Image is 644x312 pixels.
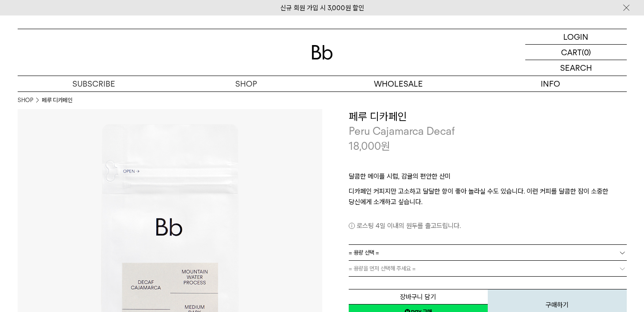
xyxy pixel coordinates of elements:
p: WHOLESALE [322,76,475,91]
a: SHOP [170,76,322,91]
a: LOGIN [525,29,627,45]
p: 달콤한 메이플 시럽, 감귤의 편안한 산미 [349,171,627,186]
li: 페루 디카페인 [42,96,72,105]
img: 로고 [312,45,333,60]
button: 장바구니 담기 [349,289,488,304]
p: 로스팅 4일 이내의 원두를 출고드립니다. [349,221,627,231]
span: 원 [381,140,390,152]
p: Peru Cajamarca Decaf [349,124,627,139]
a: SUBSCRIBE [18,76,170,91]
span: = 용량 선택 = [349,245,379,260]
p: (0) [582,45,591,60]
a: CART (0) [525,45,627,60]
a: SHOP [18,96,33,105]
p: SEARCH [560,60,592,76]
p: 18,000 [349,139,390,154]
p: LOGIN [563,29,588,44]
h3: 페루 디카페인 [349,109,627,124]
p: 디카페인 커피지만 고소하고 달달한 향이 좋아 놀라실 수도 있습니다. 이런 커피를 달콤한 잠이 소중한 당신에게 소개하고 싶습니다. [349,186,627,207]
span: = 용량을 먼저 선택해 주세요 = [349,261,416,276]
p: INFO [475,76,627,91]
a: 신규 회원 가입 시 3,000원 할인 [280,4,364,12]
p: CART [561,45,582,60]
